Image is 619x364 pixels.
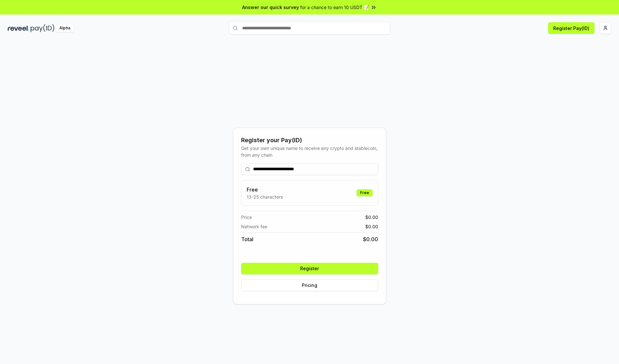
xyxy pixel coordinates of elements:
[247,193,283,200] p: 13-25 characters
[548,22,594,34] button: Register Pay(ID)
[247,186,283,193] h3: Free
[241,136,378,145] div: Register your Pay(ID)
[8,24,29,32] img: reveel_dark
[241,280,378,291] button: Pricing
[241,263,378,274] button: Register
[56,24,74,32] div: Alpha
[241,235,253,243] span: Total
[241,223,267,230] span: Network fee
[241,145,378,158] div: Get your own unique name to receive any crypto and stablecoin, from any chain
[242,4,299,11] span: Answer our quick survey
[363,235,378,243] span: $ 0.00
[300,4,369,11] span: for a chance to earn 10 USDT 📝
[241,214,252,221] span: Price
[365,223,378,230] span: $ 0.00
[365,214,378,221] span: $ 0.00
[357,189,373,196] div: Free
[31,24,54,32] img: pay_id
